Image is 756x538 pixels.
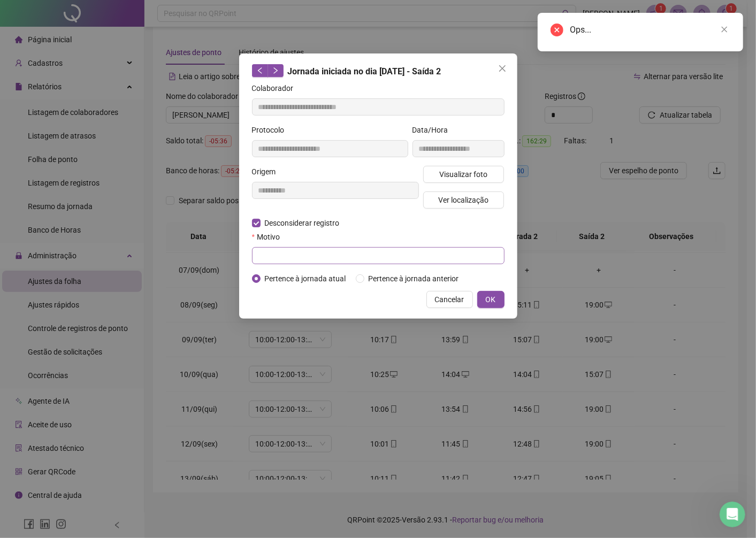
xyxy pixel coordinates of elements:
label: Colaborador [252,82,301,94]
label: Origem [252,166,283,178]
button: Cancelar [426,291,473,308]
label: Protocolo [252,124,292,136]
a: Close [719,24,730,35]
span: close [498,64,507,73]
button: OK [477,291,505,308]
span: Cancelar [435,294,464,305]
span: OK [486,294,496,305]
button: right [268,64,284,77]
button: left [252,64,268,77]
label: Data/Hora [413,124,455,136]
button: Close [494,60,511,77]
iframe: Intercom live chat [720,502,745,527]
button: Ver localização [423,191,505,209]
span: close [721,26,728,33]
div: Jornada iniciada no dia [DATE] - Saída 2 [252,64,505,78]
span: close-circle [551,24,563,36]
span: left [256,67,264,74]
div: Ops... [570,24,730,36]
label: Motivo [252,231,287,243]
span: Visualizar foto [439,168,487,180]
span: Ver localização [438,194,488,206]
span: Desconsiderar registro [261,217,344,229]
span: right [272,67,279,74]
span: Pertence à jornada anterior [364,273,463,285]
button: Visualizar foto [423,166,505,183]
span: Pertence à jornada atual [261,273,350,285]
